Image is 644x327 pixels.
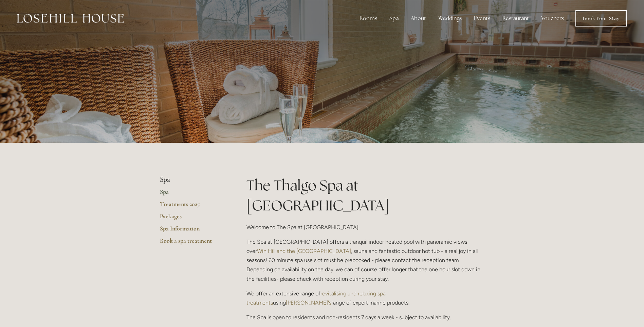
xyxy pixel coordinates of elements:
[246,289,484,307] p: We offer an extensive range of using range of expert marine products.
[384,12,404,25] div: Spa
[160,200,225,212] a: Treatments 2025
[246,223,484,232] p: Welcome to The Spa at [GEOGRAPHIC_DATA].
[257,248,351,254] a: Win Hill and the [GEOGRAPHIC_DATA]
[246,175,484,216] h1: The Thalgo Spa at [GEOGRAPHIC_DATA]
[17,14,124,23] img: Losehill House
[354,12,383,25] div: Rooms
[286,299,331,306] a: [PERSON_NAME]'s
[160,175,225,184] li: Spa
[468,12,496,25] div: Events
[246,237,484,283] p: The Spa at [GEOGRAPHIC_DATA] offers a tranquil indoor heated pool with panoramic views over , sau...
[160,188,225,200] a: Spa
[536,12,569,25] a: Vouchers
[405,12,431,25] div: About
[433,12,467,25] div: Weddings
[246,313,484,322] p: The Spa is open to residents and non-residents 7 days a week - subject to availability.
[160,225,225,237] a: Spa Information
[160,212,225,225] a: Packages
[160,237,225,249] a: Book a spa treatment
[497,12,534,25] div: Restaurant
[575,10,627,27] a: Book Your Stay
